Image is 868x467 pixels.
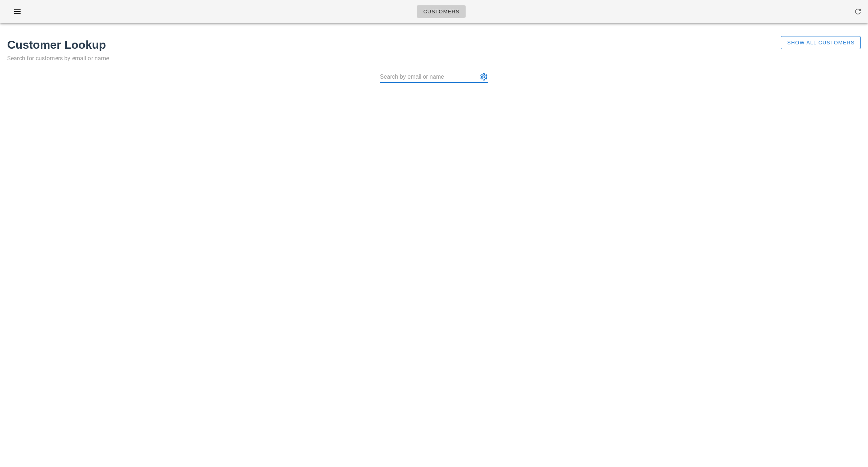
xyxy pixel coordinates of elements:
[7,53,717,64] p: Search for customers by email or name
[423,9,460,14] span: Customers
[479,73,488,81] button: appended action
[417,5,466,18] a: Customers
[781,36,861,49] button: Show All Customers
[7,36,717,53] h1: Customer Lookup
[380,71,478,83] input: Search by email or name
[787,40,855,45] span: Show All Customers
